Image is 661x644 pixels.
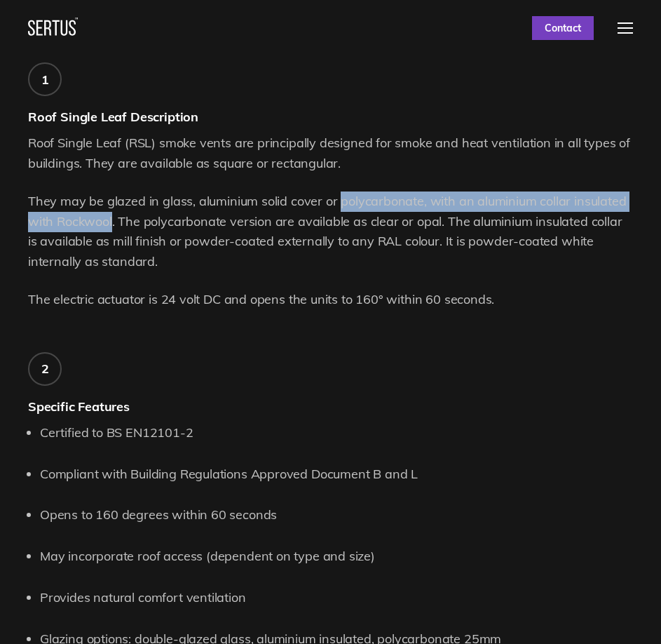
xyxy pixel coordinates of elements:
p: The electric actuator is 24 volt DC and opens the units to 160° within 60 seconds. [28,290,633,310]
p: Roof Single Leaf (RSL) smoke vents are principally designed for smoke and heat ventilation in all... [28,133,633,174]
div: 2 [41,361,49,377]
li: Opens to 160 degrees within 60 seconds [40,505,633,525]
div: 1 [41,72,49,88]
a: Contact [532,16,594,40]
li: Compliant with Building Regulations Approved Document B and L [40,464,633,485]
iframe: Chat Widget [409,481,661,644]
li: Certified to BS EN12101-2 [40,423,633,443]
div: Roof Single Leaf Description [28,109,633,125]
li: May incorporate roof access (dependent on type and size) [40,546,633,567]
div: Specific Features [28,398,633,415]
p: They may be glazed in glass, aluminium solid cover or polycarbonate, with an aluminium collar ins... [28,192,633,272]
li: Provides natural comfort ventilation [40,588,633,608]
